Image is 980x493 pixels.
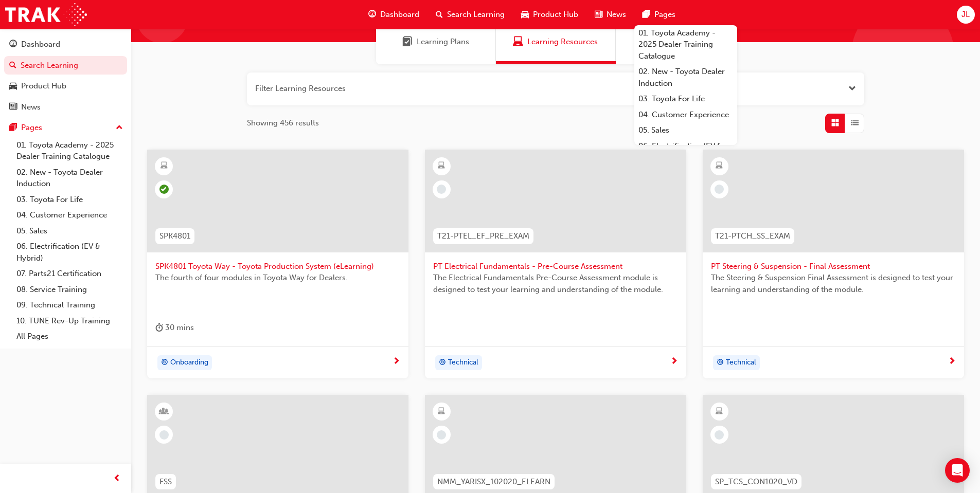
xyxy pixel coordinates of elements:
[715,476,797,488] span: SP_TCS_CON1020_VD
[4,35,127,54] a: Dashboard
[12,297,127,313] a: 09. Technical Training
[247,117,319,129] span: Showing 456 results
[155,321,163,334] span: duration-icon
[616,20,736,64] a: SessionsSessions
[376,20,496,64] a: Learning PlansLearning Plans
[957,6,975,24] button: JL
[368,8,376,21] span: guage-icon
[159,230,190,242] span: SPK4801
[496,20,616,64] a: Learning ResourcesLearning Resources
[155,272,400,284] span: The fourth of four modules in Toyota Way for Dealers.
[595,8,602,21] span: news-icon
[113,472,121,485] span: prev-icon
[433,261,678,272] span: PT Electrical Fundamentals - Pre-Course Assessment
[5,3,87,26] img: Trak
[438,159,445,173] span: learningResourceType_ELEARNING-icon
[159,185,169,194] span: learningRecordVerb_PASS-icon
[360,4,427,25] a: guage-iconDashboard
[21,101,41,113] div: News
[433,272,678,295] span: The Electrical Fundamentals Pre-Course Assessment module is designed to test your learning and un...
[448,357,478,369] span: Technical
[425,150,686,379] a: T21-PTEL_EF_PRE_EXAMPT Electrical Fundamentals - Pre-Course AssessmentThe Electrical Fundamentals...
[393,357,400,367] span: next-icon
[715,185,724,194] span: learningRecordVerb_NONE-icon
[9,103,17,112] span: news-icon
[654,9,675,21] span: Pages
[437,185,446,194] span: learningRecordVerb_NONE-icon
[4,56,127,75] a: Search Learning
[155,321,194,334] div: 30 mins
[634,64,737,91] a: 02. New - Toyota Dealer Induction
[9,61,16,70] span: search-icon
[945,458,970,483] div: Open Intercom Messenger
[634,107,737,123] a: 04. Customer Experience
[716,405,723,418] span: learningResourceType_ELEARNING-icon
[4,33,127,118] button: DashboardSearch LearningProduct HubNews
[161,159,168,173] span: learningResourceType_ELEARNING-icon
[715,430,724,440] span: learningRecordVerb_NONE-icon
[437,230,529,242] span: T21-PTEL_EF_PRE_EXAM
[716,159,723,173] span: learningResourceType_ELEARNING-icon
[161,356,168,370] span: target-icon
[437,476,550,488] span: NMM_YARISX_102020_ELEARN
[4,77,127,96] a: Product Hub
[4,118,127,137] button: Pages
[513,36,523,48] span: Learning Resources
[948,357,956,367] span: next-icon
[715,230,790,242] span: T21-PTCH_SS_EXAM
[12,282,127,298] a: 08. Service Training
[170,357,208,369] span: Onboarding
[961,9,970,21] span: JL
[634,138,737,166] a: 06. Electrification (EV & Hybrid)
[447,9,505,21] span: Search Learning
[116,121,123,135] span: up-icon
[634,91,737,107] a: 03. Toyota For Life
[21,39,60,50] div: Dashboard
[12,192,127,208] a: 03. Toyota For Life
[9,40,17,49] span: guage-icon
[439,356,446,370] span: target-icon
[717,356,724,370] span: target-icon
[12,223,127,239] a: 05. Sales
[12,207,127,223] a: 04. Customer Experience
[427,4,513,25] a: search-iconSearch Learning
[711,261,956,272] span: PT Steering & Suspension - Final Assessment
[711,272,956,295] span: The Steering & Suspension Final Assessment is designed to test your learning and understanding of...
[851,117,859,129] span: List
[726,357,756,369] span: Technical
[521,8,529,21] span: car-icon
[21,80,66,92] div: Product Hub
[155,261,400,272] span: SPK4801 Toyota Way - Toyota Production System (eLearning)
[159,430,169,440] span: learningRecordVerb_NONE-icon
[848,83,856,95] button: Open the filter
[513,4,586,25] a: car-iconProduct Hub
[438,405,445,418] span: learningResourceType_ELEARNING-icon
[9,82,17,91] span: car-icon
[586,4,634,25] a: news-iconNews
[21,122,42,134] div: Pages
[12,137,127,165] a: 01. Toyota Academy - 2025 Dealer Training Catalogue
[533,9,578,21] span: Product Hub
[12,313,127,329] a: 10. TUNE Rev-Up Training
[9,123,17,133] span: pages-icon
[527,36,598,48] span: Learning Resources
[831,117,839,129] span: Grid
[12,165,127,192] a: 02. New - Toyota Dealer Induction
[436,8,443,21] span: search-icon
[634,4,684,25] a: pages-iconPages
[12,239,127,266] a: 06. Electrification (EV & Hybrid)
[634,25,737,64] a: 01. Toyota Academy - 2025 Dealer Training Catalogue
[12,328,127,344] a: All Pages
[703,150,964,379] a: T21-PTCH_SS_EXAMPT Steering & Suspension - Final AssessmentThe Steering & Suspension Final Assess...
[147,150,408,379] a: SPK4801SPK4801 Toyota Way - Toyota Production System (eLearning)The fourth of four modules in Toy...
[159,476,172,488] span: FSS
[417,36,469,48] span: Learning Plans
[161,405,168,418] span: learningResourceType_INSTRUCTOR_LED-icon
[4,98,127,117] a: News
[402,36,413,48] span: Learning Plans
[643,8,650,21] span: pages-icon
[634,122,737,138] a: 05. Sales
